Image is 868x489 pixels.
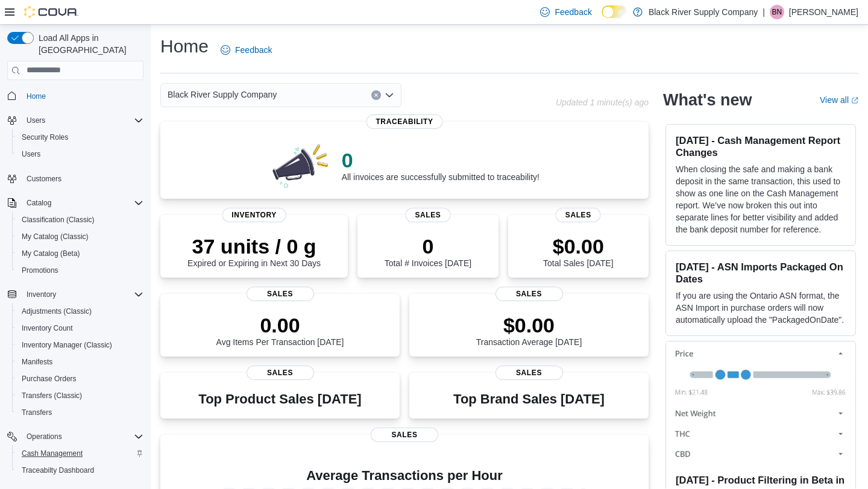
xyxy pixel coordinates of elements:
span: Catalog [22,196,143,210]
span: Promotions [22,266,58,275]
button: Purchase Orders [12,370,148,387]
h3: [DATE] - ASN Imports Packaged On Dates [676,261,846,285]
p: 0 [342,148,539,172]
span: Inventory Count [17,321,143,335]
p: Updated 1 minute(s) ago [556,98,649,107]
h3: Top Brand Sales [DATE] [453,392,605,406]
span: Cash Management [22,449,83,458]
a: My Catalog (Beta) [17,246,85,261]
svg: External link [851,97,858,104]
span: Transfers (Classic) [17,388,143,403]
span: Cash Management [17,446,143,461]
span: Users [17,147,143,161]
a: View allExternal link [820,95,858,105]
span: Users [22,113,143,128]
div: Avg Items Per Transaction [DATE] [216,313,344,347]
img: Cova [24,6,78,18]
a: Manifests [17,355,57,369]
span: Operations [22,429,143,444]
span: Manifests [17,355,143,369]
span: Sales [371,428,438,442]
p: If you are using the Ontario ASN format, the ASN Import in purchase orders will now automatically... [676,290,846,326]
div: Total # Invoices [DATE] [385,234,471,268]
a: Customers [22,172,66,186]
span: Traceability [366,114,442,129]
button: Security Roles [12,129,148,146]
a: Adjustments (Classic) [17,304,96,319]
span: Security Roles [17,130,143,145]
a: Inventory Manager (Classic) [17,338,117,352]
button: Users [22,113,50,128]
a: Transfers (Classic) [17,388,87,403]
p: $0.00 [476,313,582,337]
span: Adjustments (Classic) [17,304,143,319]
a: Security Roles [17,130,73,145]
span: Classification (Classic) [17,213,143,227]
button: Transfers (Classic) [12,387,148,404]
button: Classification (Classic) [12,211,148,228]
span: Users [27,116,45,125]
a: My Catalog (Classic) [17,229,93,244]
a: Cash Management [17,446,87,461]
div: Expired or Expiring in Next 30 Days [187,234,321,268]
span: Home [27,92,46,101]
button: Traceabilty Dashboard [12,462,148,479]
button: Catalog [2,195,148,211]
span: Classification (Classic) [22,215,95,225]
p: Black River Supply Company [649,5,758,19]
span: Inventory [22,287,143,302]
span: Operations [27,432,62,441]
span: Home [22,89,143,104]
span: Transfers [22,408,52,417]
span: Sales [247,287,314,301]
a: Traceabilty Dashboard [17,463,99,478]
span: Customers [27,174,61,184]
h3: Top Product Sales [DATE] [198,392,361,406]
div: Brittany Niles [770,5,784,19]
div: Total Sales [DATE] [543,234,613,268]
span: Purchase Orders [22,374,77,384]
button: Clear input [371,90,381,100]
img: 0 [269,141,332,189]
button: Open list of options [385,90,394,100]
a: Home [22,89,51,104]
button: Promotions [12,262,148,279]
h4: Average Transactions per Hour [170,469,639,483]
div: Transaction Average [DATE] [476,313,582,347]
span: Sales [495,366,563,380]
button: Inventory [22,287,61,302]
span: Security Roles [22,132,68,142]
h3: [DATE] - Cash Management Report Changes [676,134,846,158]
button: Users [2,112,148,129]
button: Operations [22,429,67,444]
button: Inventory Manager (Classic) [12,337,148,354]
p: When closing the safe and making a bank deposit in the same transaction, this used to show as one... [676,163,846,235]
button: My Catalog (Beta) [12,245,148,262]
span: My Catalog (Classic) [17,229,143,244]
span: My Catalog (Beta) [17,246,143,261]
span: Dark Mode [602,18,602,19]
button: Operations [2,428,148,445]
span: Customers [22,171,143,186]
span: Manifests [22,357,52,367]
button: Cash Management [12,445,148,462]
span: Catalog [27,198,51,208]
span: My Catalog (Classic) [22,232,89,241]
button: Users [12,146,148,163]
span: Inventory Count [22,323,73,333]
span: Black River Supply Company [168,87,277,102]
span: Sales [556,208,601,222]
p: 0 [385,234,471,258]
a: Users [17,147,45,161]
span: Inventory Manager (Classic) [22,340,112,350]
span: Sales [405,208,450,222]
p: $0.00 [543,234,613,258]
h1: Home [160,34,209,58]
span: Sales [495,287,563,301]
button: Adjustments (Classic) [12,303,148,320]
button: Customers [2,170,148,187]
a: Promotions [17,263,63,278]
button: My Catalog (Classic) [12,228,148,245]
button: Transfers [12,404,148,421]
p: 0.00 [216,313,344,337]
